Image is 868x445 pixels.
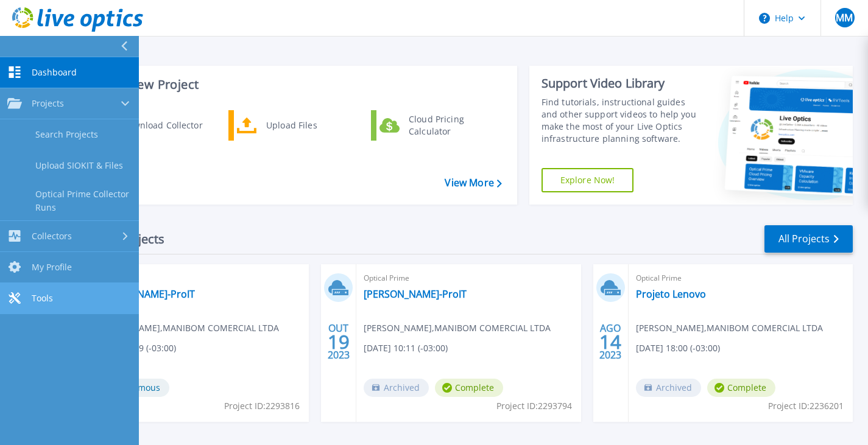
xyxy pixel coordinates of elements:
div: OUT 2023 [327,320,350,364]
div: Cloud Pricing Calculator [403,113,493,138]
span: Projects [32,98,64,109]
span: Archived [364,379,429,397]
a: All Projects [764,225,853,253]
span: Collectors [32,231,72,242]
span: Tools [32,293,53,304]
h3: Start a New Project [86,78,501,91]
span: Project ID: 2293794 [496,399,572,413]
span: Archived [636,379,701,397]
span: MM [836,13,853,23]
a: Projeto Lenovo [636,288,706,300]
div: Upload Files [260,113,350,138]
span: [PERSON_NAME] , MANIBOM COMERCIAL LTDA [636,321,823,335]
span: Optical Prime [92,272,302,285]
a: Explore Now! [542,168,634,192]
span: Complete [435,379,503,397]
a: [PERSON_NAME]-ProIT [92,288,195,300]
span: 19 [328,337,350,347]
span: [DATE] 10:11 (-03:00) [364,342,448,355]
a: Cloud Pricing Calculator [371,110,496,141]
span: 14 [599,337,621,347]
a: Upload Files [228,110,353,141]
span: Project ID: 2293816 [224,399,300,413]
a: View More [445,177,501,189]
span: Complete [707,379,775,397]
span: My Profile [32,262,72,273]
span: [PERSON_NAME] , MANIBOM COMERCIAL LTDA [92,321,279,335]
span: Optical Prime [636,272,845,285]
a: Download Collector [86,110,211,141]
a: [PERSON_NAME]-ProIT [364,288,467,300]
div: AGO 2023 [599,320,622,364]
div: Download Collector [116,113,208,138]
span: Optical Prime [364,272,573,285]
span: Project ID: 2236201 [768,399,844,413]
div: Support Video Library [542,75,703,91]
div: Find tutorials, instructional guides and other support videos to help you make the most of your L... [542,96,703,145]
span: Dashboard [32,67,77,78]
span: [PERSON_NAME] , MANIBOM COMERCIAL LTDA [364,321,551,335]
span: [DATE] 18:00 (-03:00) [636,342,720,355]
